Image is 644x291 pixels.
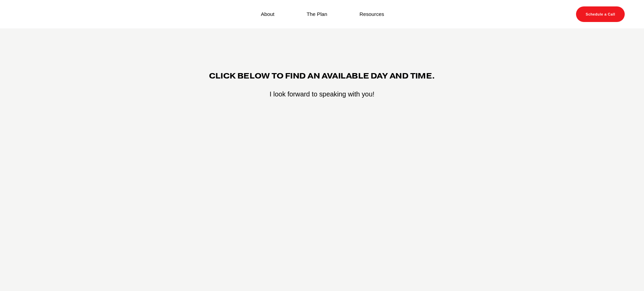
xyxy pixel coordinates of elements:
[576,6,625,22] a: Schedule a Call
[261,9,274,19] a: About
[95,89,549,100] p: I look forward to speaking with you!
[19,6,63,22] img: Discover Blind Spots
[95,71,549,80] h4: CLICK BELOW TO FIND AN AVAILABLE DAY AND TIME.
[306,9,327,19] a: The Plan
[360,9,384,19] a: Resources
